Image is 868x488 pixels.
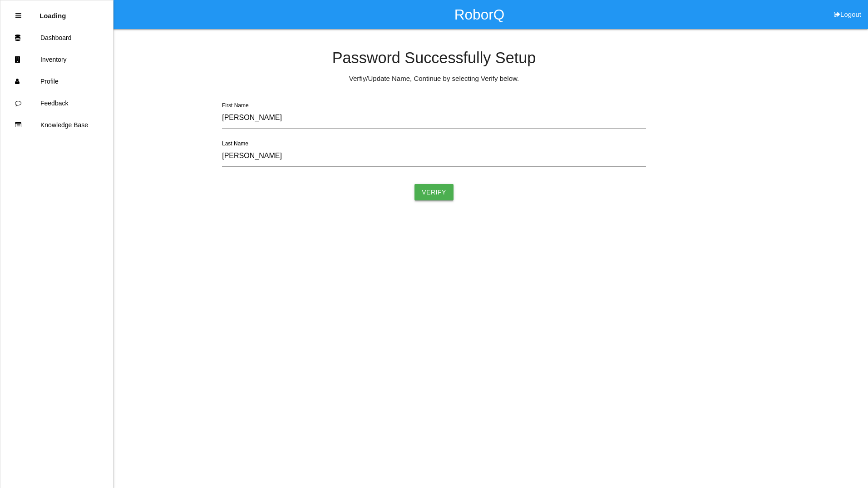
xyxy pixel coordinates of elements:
button: Verify [414,184,454,200]
label: First Name [222,101,249,110]
input: Required [222,146,646,167]
a: Dashboard [0,27,113,49]
label: Last Name [222,139,248,148]
div: Close [15,5,21,27]
p: Loading [39,5,66,20]
a: Profile [0,70,113,92]
a: Knowledge Base [0,114,113,136]
a: Inventory [0,49,113,70]
input: Required [222,108,646,129]
a: Feedback [0,92,113,114]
